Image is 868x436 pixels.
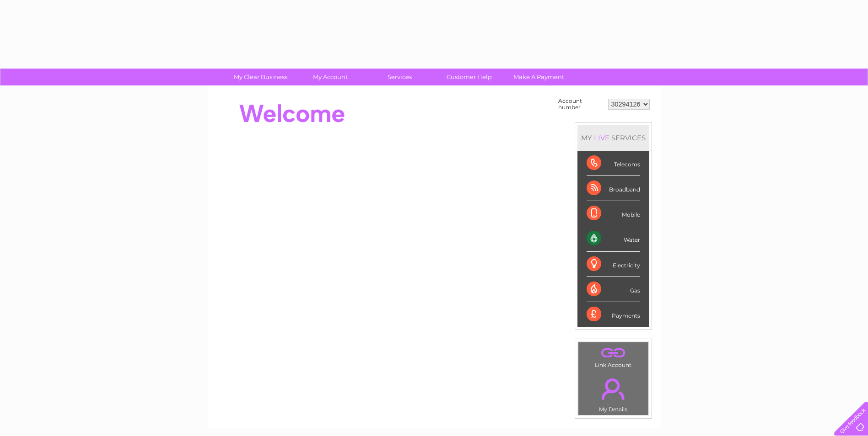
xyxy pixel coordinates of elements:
a: My Account [292,69,368,85]
a: . [581,373,646,405]
a: My Clear Business [223,69,298,85]
a: . [581,345,646,361]
div: Water [587,226,640,251]
td: My Details [578,371,649,415]
a: Customer Help [431,69,507,85]
div: Mobile [587,201,640,226]
div: Telecoms [587,151,640,176]
div: Gas [587,277,640,302]
a: Make A Payment [501,69,577,85]
div: Electricity [587,252,640,277]
div: Broadband [587,176,640,201]
div: Payments [587,302,640,327]
div: LIVE [592,133,611,142]
a: Services [362,69,437,85]
td: Account number [556,96,606,113]
div: MY SERVICES [577,125,649,151]
td: Link Account [578,342,649,371]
